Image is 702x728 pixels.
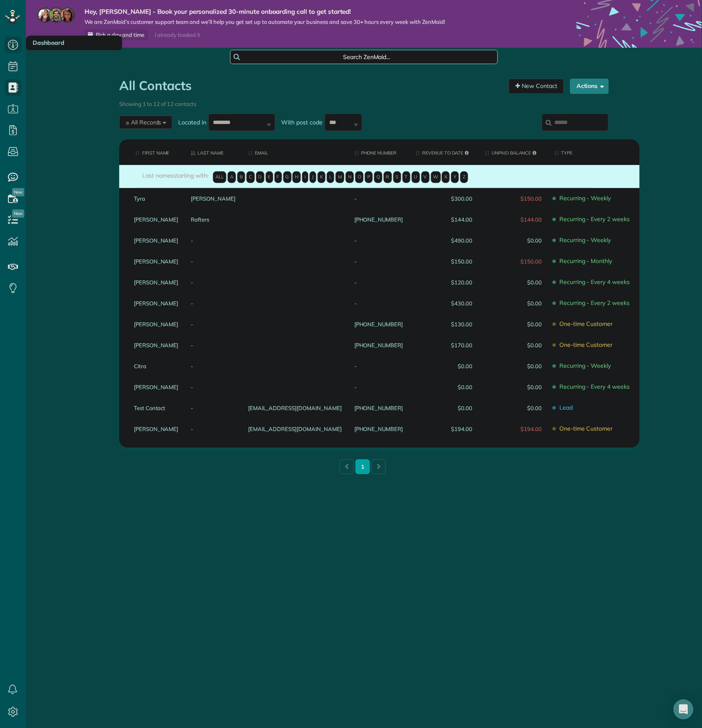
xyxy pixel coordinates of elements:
img: maria-72a9807cf96188c08ef61303f053569d2e2a8a1cde33d635c8a3ac13582a053d.jpg [38,8,53,23]
span: Pick a day and time [96,31,144,38]
span: J [310,171,316,183]
span: $0.00 [485,384,542,390]
a: [PERSON_NAME] [134,217,179,222]
span: Dashboard [33,39,64,46]
span: Recurring - Every 2 weeks [554,296,633,310]
span: One-time Customer [554,338,633,352]
span: O [355,171,364,183]
span: $150.00 [485,196,542,201]
span: $0.00 [415,384,472,390]
div: [PHONE_NUMBER] [348,314,409,335]
span: H [292,171,301,183]
a: Tyra [134,196,179,201]
th: Revenue to Date: activate to sort column ascending [409,139,479,165]
a: [PERSON_NAME] [134,258,179,264]
h1: All Contacts [119,79,502,93]
span: P [365,171,373,183]
span: $150.00 [485,258,542,264]
span: Recurring - Weekly [554,233,633,248]
span: Recurring - Monthly [554,254,633,268]
a: - [191,363,236,369]
span: All Records [124,118,161,126]
a: [PERSON_NAME] [134,342,179,348]
span: X [442,171,450,183]
span: T [402,171,410,183]
img: michelle-19f622bdf1676172e81f8f8fba1fb50e276960ebfe0243fe18214015130c80e4.jpg [60,8,75,23]
span: $130.00 [415,321,472,327]
a: [PERSON_NAME] [134,300,179,306]
div: I already booked it [150,30,205,40]
div: - [348,293,409,314]
span: One-time Customer [554,421,633,436]
span: Last names [142,172,174,179]
span: $0.00 [485,238,542,243]
th: Phone number: activate to sort column ascending [348,139,409,165]
a: - [191,405,236,411]
a: 1 [356,460,370,474]
a: - [191,426,236,432]
span: A [228,171,236,183]
span: L [327,171,334,183]
span: $0.00 [415,363,472,369]
span: $194.00 [415,426,472,432]
span: $490.00 [415,238,472,243]
span: $0.00 [485,405,542,411]
span: $0.00 [485,342,542,348]
span: $144.00 [415,217,472,222]
a: [PERSON_NAME] [134,279,179,285]
span: New [12,209,24,218]
span: $150.00 [415,258,472,264]
span: I [302,171,308,183]
span: W [431,171,441,183]
img: jorge-587dff0eeaa6aab1f244e6dc62b8924c3b6ad411094392a53c71c6c4a576187d.jpg [49,8,64,23]
div: [PHONE_NUMBER] [348,209,409,230]
span: We are ZenMaid’s customer support team and we’ll help you get set up to automate your business an... [85,18,446,26]
div: [PHONE_NUMBER] [348,398,409,418]
div: Showing 1 to 12 of 12 contacts [119,97,609,108]
span: V [421,171,430,183]
a: - [191,384,236,390]
a: - [191,238,236,243]
span: Recurring - Every 4 weeks [554,379,633,394]
span: M [336,171,344,183]
div: [EMAIL_ADDRESS][DOMAIN_NAME] [242,398,348,418]
a: - [191,321,236,327]
div: - [348,272,409,293]
span: $300.00 [415,196,472,201]
span: D [256,171,264,183]
div: [PHONE_NUMBER] [348,418,409,439]
span: G [283,171,292,183]
a: [PERSON_NAME] [134,238,179,243]
div: - [348,188,409,209]
a: Citra [134,363,179,369]
a: Test Contact [134,405,179,411]
th: Unpaid Balance: activate to sort column ascending [479,139,548,165]
span: $170.00 [415,342,472,348]
span: $0.00 [485,300,542,306]
div: - [348,356,409,377]
span: $0.00 [485,279,542,285]
span: E [266,171,273,183]
span: $0.00 [485,321,542,327]
a: - [191,258,236,264]
span: $0.00 [415,405,472,411]
span: K [318,171,325,183]
a: - [191,300,236,306]
label: With post code [275,118,325,126]
span: R [384,171,392,183]
span: Q [374,171,382,183]
span: Recurring - Every 2 weeks [554,212,633,227]
a: Rafters [191,217,236,222]
span: $120.00 [415,279,472,285]
th: Email: activate to sort column ascending [242,139,348,165]
span: Recurring - Weekly [554,359,633,373]
span: All [213,171,226,183]
span: Lead [554,400,633,415]
div: - [348,251,409,272]
a: - [191,279,236,285]
span: F [274,171,282,183]
span: Y [451,171,459,183]
span: Recurring - Every 4 weeks [554,275,633,289]
span: C [246,171,255,183]
th: First Name: activate to sort column ascending [119,139,185,165]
